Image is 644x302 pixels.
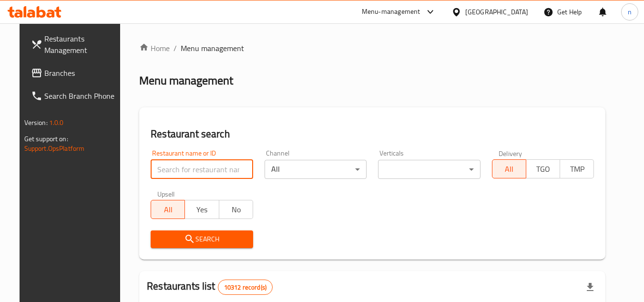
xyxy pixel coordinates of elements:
span: Restaurants Management [44,33,120,56]
span: Menu management [181,42,244,54]
button: All [151,200,185,219]
span: Search Branch Phone [44,90,120,102]
span: Yes [189,203,215,217]
span: TGO [530,162,556,176]
span: Get support on: [24,133,68,145]
button: TGO [526,159,560,178]
span: TMP [564,162,590,176]
div: All [265,160,367,179]
a: Support.OpsPlatform [24,142,85,155]
div: ​ [378,160,480,179]
div: Menu-management [362,6,420,18]
a: Search Branch Phone [23,84,127,107]
label: Upsell [157,190,175,197]
a: Branches [23,62,127,84]
nav: breadcrumb [139,42,605,54]
span: 10312 record(s) [218,283,272,292]
input: Search for restaurant name or ID.. [151,160,253,179]
span: All [155,203,181,217]
h2: Restaurants list [147,279,273,295]
span: No [223,203,249,217]
button: Yes [184,200,219,219]
div: Total records count [218,280,273,295]
button: All [492,159,526,178]
h2: Menu management [139,73,233,88]
div: [GEOGRAPHIC_DATA] [465,7,528,17]
button: TMP [560,159,594,178]
span: All [496,162,522,176]
span: n [628,7,632,17]
button: Search [151,230,253,248]
a: Home [139,42,170,54]
span: 1.0.0 [49,116,64,129]
button: No [219,200,253,219]
div: Export file [579,276,602,299]
label: Delivery [499,150,522,156]
span: Version: [24,116,48,129]
h2: Restaurant search [151,127,594,141]
li: / [174,42,177,54]
span: Branches [44,67,120,79]
span: Search [158,233,245,245]
a: Restaurants Management [23,27,127,62]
